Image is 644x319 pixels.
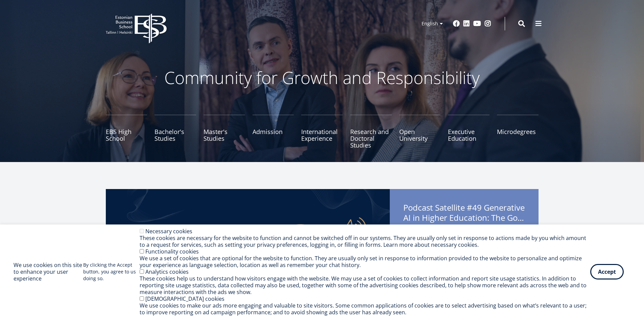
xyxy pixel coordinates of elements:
p: By clicking the Accept button, you agree to us doing so. [83,262,140,282]
a: Open University [399,115,441,149]
button: Accept [590,264,624,280]
img: Satellite #49 [106,189,390,317]
a: Bachelor's Studies [154,115,196,149]
span: Podcast Satellite #49 Generative [403,203,525,225]
label: Functionality cookies [145,248,199,255]
div: We use cookies to make our ads more engaging and valuable to site visitors. Some common applicati... [140,302,590,316]
div: These cookies help us to understand how visitors engage with the website. We may use a set of coo... [140,275,590,295]
a: Microdegrees [497,115,539,149]
a: Linkedin [463,20,470,27]
a: Master's Studies [204,115,245,149]
label: [DEMOGRAPHIC_DATA] cookies [145,295,224,302]
label: Analytics cookies [145,268,189,275]
span: AI in Higher Education: The Good, the Bad, and the Ugly [403,213,525,223]
a: Youtube [473,20,481,27]
a: Facebook [453,20,460,27]
div: These cookies are necessary for the website to function and cannot be switched off in our systems... [140,235,590,248]
a: Instagram [484,20,491,27]
a: EBS High School [106,115,147,149]
h2: We use cookies on this site to enhance your user experience [14,262,83,282]
label: Necessary cookies [145,228,192,235]
a: International Experience [301,115,343,149]
div: We use a set of cookies that are optional for the website to function. They are usually only set ... [140,255,590,268]
p: Community for Growth and Responsibility [143,68,501,88]
a: Executive Education [448,115,490,149]
a: Admission [253,115,294,149]
a: Research and Doctoral Studies [350,115,392,149]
